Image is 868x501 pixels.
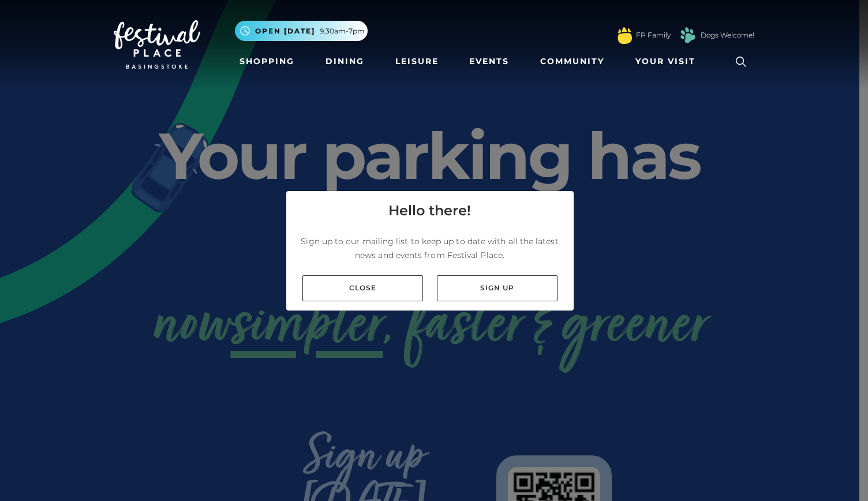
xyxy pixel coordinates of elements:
[114,20,200,69] img: Festival Place Logo
[302,275,423,301] a: Close
[321,51,369,72] a: Dining
[465,51,514,72] a: Events
[255,26,315,36] span: Open [DATE]
[701,30,754,40] a: Dogs Welcome!
[320,26,365,36] span: 9.30am-7pm
[295,234,564,262] p: Sign up to our mailing list to keep up to date with all the latest news and events from Festival ...
[235,51,299,72] a: Shopping
[636,30,671,40] a: FP Family
[631,51,706,72] a: Your Visit
[437,275,558,301] a: Sign up
[635,55,695,68] span: Your Visit
[388,200,471,221] h4: Hello there!
[391,51,443,72] a: Leisure
[536,51,609,72] a: Community
[235,21,368,41] button: Open [DATE] 9.30am-7pm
